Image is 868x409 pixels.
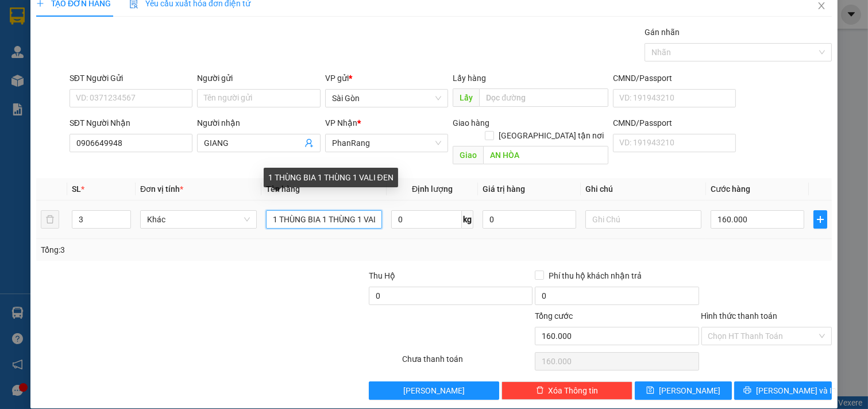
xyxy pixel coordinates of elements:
[332,90,442,107] span: Sài Gòn
[814,215,827,224] span: plus
[701,311,778,321] label: Hình thức thanh toán
[97,55,158,69] li: (c) 2017
[41,210,59,229] button: delete
[462,210,473,229] span: kg
[147,211,250,228] span: Khác
[613,72,736,84] div: CMND/Passport
[125,14,152,42] img: logo.jpg
[197,117,321,129] div: Người nhận
[635,381,732,400] button: save[PERSON_NAME]
[501,381,632,400] button: deleteXóa Thông tin
[535,311,573,321] span: Tổng cước
[479,88,608,107] input: Dọc đường
[412,184,453,194] span: Định lượng
[483,210,576,229] input: 0
[581,178,707,200] th: Ghi chú
[71,17,114,71] b: Gửi khách hàng
[264,168,398,187] div: 1 THÙNG BIA 1 THÙNG 1 VALI ĐEN
[304,138,314,148] span: user-add
[14,74,52,109] b: Thiện Trí
[453,74,486,83] span: Lấy hàng
[403,384,465,397] span: [PERSON_NAME]
[613,117,736,129] div: CMND/Passport
[72,184,81,194] span: SL
[549,384,599,397] span: Xóa Thông tin
[197,72,321,84] div: Người gửi
[734,381,832,400] button: printer[PERSON_NAME] và In
[266,210,383,229] input: VD: Bàn, Ghế
[369,271,395,280] span: Thu Hộ
[544,269,646,282] span: Phí thu hộ khách nhận trả
[536,386,544,395] span: delete
[97,44,158,53] b: [DOMAIN_NAME]
[483,146,608,164] input: Dọc đường
[813,210,827,229] button: plus
[70,72,193,84] div: SĐT Người Gửi
[332,134,442,152] span: PhanRang
[743,386,751,395] span: printer
[70,117,193,129] div: SĐT Người Nhận
[711,184,750,194] span: Cước hàng
[453,88,479,107] span: Lấy
[585,210,702,229] input: Ghi Chú
[325,72,449,84] div: VP gửi
[817,1,826,10] span: close
[494,129,608,142] span: [GEOGRAPHIC_DATA] tận nơi
[325,118,357,128] span: VP Nhận
[645,28,680,37] label: Gán nhãn
[646,386,654,395] span: save
[453,146,483,164] span: Giao
[369,381,500,400] button: [PERSON_NAME]
[659,384,720,397] span: [PERSON_NAME]
[453,118,489,128] span: Giao hàng
[756,384,836,397] span: [PERSON_NAME] và In
[483,184,525,194] span: Giá trị hàng
[41,244,335,256] div: Tổng: 3
[401,353,534,373] div: Chưa thanh toán
[140,184,183,194] span: Đơn vị tính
